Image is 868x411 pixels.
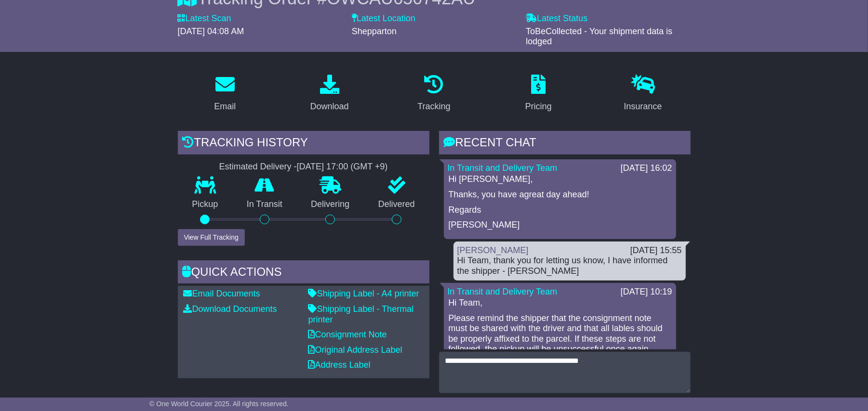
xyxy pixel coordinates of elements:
[526,13,588,24] label: Latest Status
[449,205,671,216] p: Regards
[308,360,371,370] a: Address Label
[621,287,672,297] div: [DATE] 10:19
[457,256,682,276] div: Hi Team, thank you for letting us know, I have informed the shipper - [PERSON_NAME]
[439,131,691,157] div: RECENT CHAT
[178,260,429,286] div: Quick Actions
[178,199,233,210] p: Pickup
[178,131,429,157] div: Tracking history
[526,26,672,47] span: ToBeCollected - Your shipment data is lodged
[232,199,297,210] p: In Transit
[184,289,260,298] a: Email Documents
[352,26,397,36] span: Shepparton
[297,199,364,210] p: Delivering
[178,162,429,172] div: Estimated Delivery -
[214,100,236,113] div: Email
[448,163,558,173] a: In Transit and Delivery Team
[310,100,349,113] div: Download
[519,71,558,116] a: Pricing
[457,245,529,255] a: [PERSON_NAME]
[308,345,402,355] a: Original Address Label
[448,287,558,296] a: In Transit and Delivery Team
[618,71,668,116] a: Insurance
[630,245,682,256] div: [DATE] 15:55
[178,229,245,246] button: View Full Tracking
[208,71,242,116] a: Email
[449,220,671,231] p: [PERSON_NAME]
[525,100,552,113] div: Pricing
[449,174,671,185] p: Hi [PERSON_NAME],
[352,13,415,24] label: Latest Location
[149,400,289,408] span: © One World Courier 2025. All rights reserved.
[621,163,672,174] div: [DATE] 16:02
[308,289,419,298] a: Shipping Label - A4 printer
[364,199,429,210] p: Delivered
[178,26,244,36] span: [DATE] 04:08 AM
[297,162,388,172] div: [DATE] 17:00 (GMT +9)
[449,298,671,308] p: Hi Team,
[308,304,414,324] a: Shipping Label - Thermal printer
[624,100,662,113] div: Insurance
[449,313,671,376] p: Please remind the shipper that the consignment note must be shared with the driver and that all l...
[304,71,355,116] a: Download
[417,100,450,113] div: Tracking
[411,71,456,116] a: Tracking
[184,304,277,314] a: Download Documents
[449,190,671,200] p: Thanks, you have agreat day ahead!
[178,13,231,24] label: Latest Scan
[308,330,387,339] a: Consignment Note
